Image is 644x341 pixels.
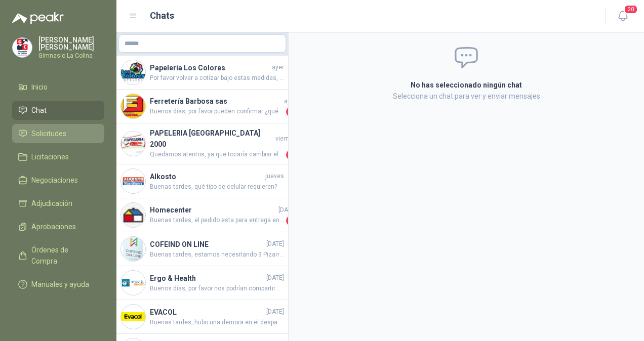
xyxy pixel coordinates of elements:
button: 20 [614,7,632,25]
h4: COFEIND ON LINE [150,239,264,250]
span: Por favor volver a cotizar bajo estas medidas, gracias. [150,73,284,83]
span: jueves [265,172,284,181]
span: [DATE] [278,205,296,215]
h4: Papeleria Los Colores [150,62,270,73]
h4: Homecenter [150,204,276,216]
img: Company Logo [121,132,145,156]
img: Company Logo [13,38,32,57]
img: Company Logo [121,271,145,295]
img: Logo peakr [12,12,64,24]
span: Órdenes de Compra [31,244,95,267]
span: Licitaciones [31,151,69,162]
a: Negociaciones [12,170,104,190]
h1: Chats [150,9,174,23]
span: 3 [286,150,296,160]
span: [DATE] [266,273,284,283]
img: Company Logo [121,237,145,261]
span: Buenas tardes, el pedido esta para entrega entre [DATE] y [DATE]. [150,216,284,226]
span: Buenos días, por favor pueden confirmar ¿qué medida y qué tipo [PERSON_NAME] necesitan? [150,107,284,117]
h2: No has seleccionado ningún chat [301,79,632,91]
img: Company Logo [121,94,145,118]
h4: Alkosto [150,171,263,182]
span: 1 [286,107,296,117]
a: Company LogoAlkostojuevesBuenas tardes, qué tipo de celular requieren? [116,164,288,198]
a: Licitaciones [12,147,104,166]
span: Buenos días, por favor nos podrían compartir estatura y peso del paciente. [150,284,284,293]
a: Manuales y ayuda [12,275,104,294]
a: Adjudicación [12,194,104,213]
p: Selecciona un chat para ver y enviar mensajes [301,91,632,102]
span: Manuales y ayuda [31,279,89,290]
h4: Ferretería Barbosa sas [150,96,282,107]
a: Solicitudes [12,124,104,143]
a: Company LogoFerretería Barbosa sasayerBuenos días, por favor pueden confirmar ¿qué medida y qué t... [116,90,288,123]
h4: PAPELERIA [GEOGRAPHIC_DATA] 2000 [150,127,273,150]
a: Company LogoCOFEIND ON LINE[DATE]Buenas tardes, estamos necesitando 3 Pizarras móvil magnética de... [116,232,288,266]
span: [DATE] [266,307,284,317]
span: Chat [31,105,47,116]
span: ayer [284,97,296,106]
p: Gimnasio La Colina [38,53,104,59]
a: Company LogoPapeleria Los ColoresayerPor favor volver a cotizar bajo estas medidas, gracias. [116,56,288,90]
span: Quedamos atentos, ya que tocaría cambiar el precio [150,150,284,160]
a: Órdenes de Compra [12,240,104,271]
span: Buenas tardes, estamos necesitando 3 Pizarras móvil magnética de doble cara VIZ-PRO, marco y sopo... [150,250,284,260]
a: Company LogoHomecenter[DATE]Buenas tardes, el pedido esta para entrega entre [DATE] y [DATE].1 [116,198,288,232]
h4: Ergo & Health [150,273,264,284]
a: Company LogoErgo & Health[DATE]Buenos días, por favor nos podrían compartir estatura y peso del p... [116,266,288,300]
a: Inicio [12,77,104,97]
p: [PERSON_NAME] [PERSON_NAME] [38,36,104,51]
span: Aprobaciones [31,221,76,232]
span: ayer [272,63,284,72]
img: Company Logo [121,305,145,329]
h4: EVACOL [150,307,264,318]
img: Company Logo [121,60,145,84]
span: Inicio [31,81,48,93]
img: Company Logo [121,169,145,193]
img: Company Logo [121,203,145,227]
a: Company LogoEVACOL[DATE]Buenas tardes, hubo una demora en el despacho, estarían llegando entre [D... [116,300,288,334]
span: Buenas tardes, hubo una demora en el despacho, estarían llegando entre [DATE] y el [DATE]. Guía S... [150,318,284,327]
span: Buenas tardes, qué tipo de celular requieren? [150,182,284,192]
span: [DATE] [266,239,284,249]
a: Chat [12,101,104,120]
span: Negociaciones [31,175,78,186]
span: Solicitudes [31,128,66,139]
span: viernes [275,134,296,144]
a: Company LogoPAPELERIA [GEOGRAPHIC_DATA] 2000viernesQuedamos atentos, ya que tocaría cambiar el pr... [116,123,288,164]
a: Aprobaciones [12,217,104,236]
span: Adjudicación [31,198,72,209]
span: 20 [624,5,638,14]
span: 1 [286,216,296,226]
